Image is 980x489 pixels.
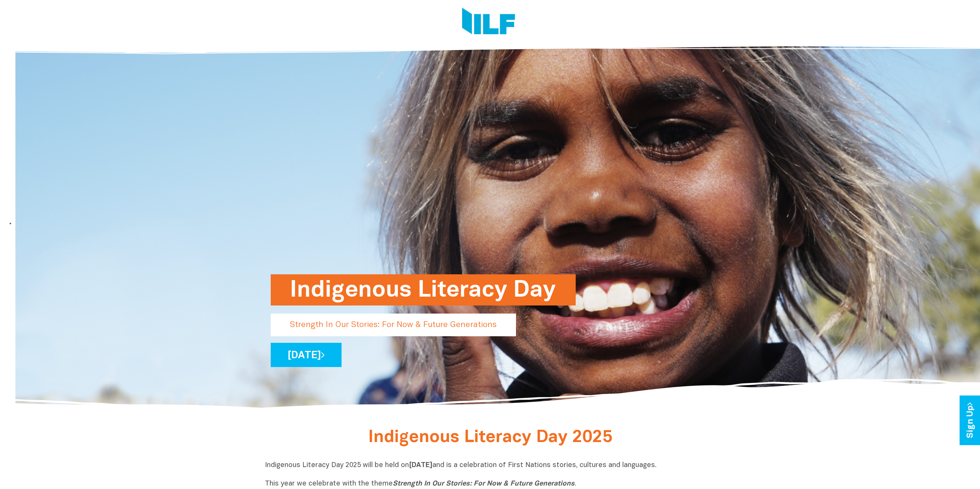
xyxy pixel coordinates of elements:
[290,274,556,305] h1: Indigenous Literacy Day
[271,314,516,336] p: Strength In Our Stories: For Now & Future Generations
[409,462,432,469] b: [DATE]
[462,8,515,37] img: Logo
[368,430,612,446] span: Indigenous Literacy Day 2025
[15,36,980,410] img: 80-09072025193939-0-191-2178-845-1600x621-cropped-screen-shot-2025-07-09-at-7.39.23-pm.png
[271,343,342,367] a: [DATE]
[393,481,575,487] i: Strength In Our Stories: For Now & Future Generations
